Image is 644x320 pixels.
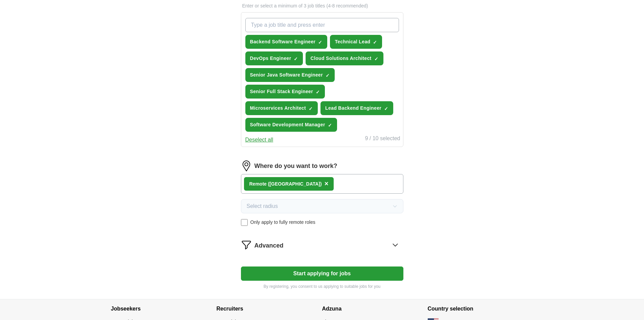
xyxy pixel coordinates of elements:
[316,89,320,95] span: ✓
[245,35,328,49] button: Backend Software Engineer✓
[325,180,329,187] span: ×
[335,38,370,45] span: Technical Lead
[250,121,325,128] span: Software Development Manager
[325,179,329,189] button: ×
[250,219,315,226] span: Only apply to fully remote roles
[330,35,382,49] button: Technical Lead✓
[247,202,278,210] span: Select radius
[384,106,388,111] span: ✓
[325,105,381,112] span: Lead Backend Engineer
[250,88,313,95] span: Senior Full Stack Engineer
[250,38,316,45] span: Backend Software Engineer
[249,180,322,188] div: Remote ([GEOGRAPHIC_DATA])
[245,85,325,99] button: Senior Full Stack Engineer✓
[245,18,399,32] input: Type a job title and press enter
[245,101,318,115] button: Microservices Architect✓
[245,136,273,144] button: Deselect all
[326,73,330,78] span: ✓
[365,134,400,144] div: 9 / 10 selected
[245,51,303,65] button: DevOps Engineer✓
[250,55,291,62] span: DevOps Engineer
[310,55,371,62] span: Cloud Solutions Architect
[241,283,403,290] p: By registering, you consent to us applying to suitable jobs for you
[294,56,298,62] span: ✓
[241,2,403,9] p: Enter or select a minimum of 3 job titles (4-8 recommended)
[241,266,403,281] button: Start applying for jobs
[306,51,383,65] button: Cloud Solutions Architect✓
[309,106,313,111] span: ✓
[241,219,248,226] input: Only apply to fully remote roles
[241,161,252,171] img: location.png
[328,123,332,128] span: ✓
[254,241,284,250] span: Advanced
[250,71,323,79] span: Senior Java Software Engineer
[374,56,378,62] span: ✓
[254,162,337,171] label: Where do you want to work?
[320,101,393,115] button: Lead Backend Engineer✓
[245,68,335,82] button: Senior Java Software Engineer✓
[373,40,377,45] span: ✓
[245,118,337,132] button: Software Development Manager✓
[318,40,322,45] span: ✓
[241,239,252,250] img: filter
[428,299,533,318] h4: Country selection
[241,199,403,213] button: Select radius
[250,105,306,112] span: Microservices Architect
